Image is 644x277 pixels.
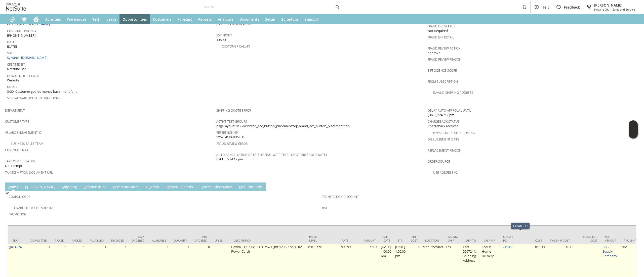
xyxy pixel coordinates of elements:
span: P [239,184,241,189]
div: ETA [398,239,403,242]
td: 1 [170,244,191,277]
td: 999.99 [352,244,380,277]
a: Relationships [82,184,108,190]
a: Fraud E4F Status [428,24,455,28]
td: 1 [86,244,107,277]
div: Est. Ship Date [383,231,390,242]
svg: logo [6,4,26,11]
td: 30.00 [546,244,574,277]
span: B [25,184,27,189]
a: Special Warehouse Instructions [7,96,60,100]
a: Forecast [175,14,195,24]
td: 0 [191,244,211,277]
a: Documents [236,14,262,24]
a: Replacement reason [428,148,461,153]
a: Customer Phone# [7,29,36,33]
a: Reference Key [216,130,239,135]
a: Cancellation Reason [216,22,251,26]
a: Custom [145,184,160,190]
a: Bypass NetSuite Scripting [433,131,475,135]
div: Picked [55,239,64,242]
span: e [168,184,170,189]
span: Support [305,17,319,22]
span: Website [7,78,19,83]
a: How Order Received [7,74,39,78]
span: y [202,184,203,189]
a: Memo [7,85,17,89]
svg: Home [33,16,39,22]
a: Sift Science Score [428,68,457,73]
div: Quantity [174,239,187,242]
div: Avg Ship Cost [550,239,570,242]
div: Fulfilled [90,239,104,242]
a: Customers [150,14,175,24]
span: Chargeback received [428,124,459,128]
a: CU1172205 [PERSON_NAME] [7,22,51,26]
a: Opportunities [119,14,150,24]
td: 1 [148,244,170,277]
a: Recent Records [6,14,18,24]
span: - [611,8,612,11]
span: Warehouse [67,17,86,22]
svg: Search [334,4,340,10]
td: 1 [68,244,86,277]
td: Cart 5207244: Shipping Address [462,244,480,277]
a: Support [302,14,322,24]
div: Total Est. Cost [577,235,597,242]
div: Price Level [309,235,320,242]
div: Cost [522,239,542,242]
a: Shipping [61,184,78,190]
span: S [62,184,64,189]
span: Tech [92,17,100,22]
a: Sylvane - [DOMAIN_NAME] [7,55,49,60]
a: Delay Auto-Approval Until [428,108,471,113]
a: Department [5,108,25,113]
td: 1 [107,244,128,277]
td: [DATE] 1:00:00 pm [394,244,407,277]
span: SuiteApps [281,17,299,22]
a: Active Test Groups [216,119,247,124]
div: Pre Ordered [194,235,207,242]
a: Auto Cancellation Date (shipping_wait_time_long_threshold_date) [216,153,327,157]
div: Available [152,239,166,242]
td: Yes [445,244,462,277]
td: 816.30 [518,244,546,277]
span: Activities [45,17,61,22]
a: Unrolled view on [630,183,636,190]
td: Manufacturer [421,244,445,277]
a: Fraud Review Action [428,46,461,51]
div: Committed [31,239,47,242]
a: Rate [322,206,329,210]
a: Fraud Review Reason [428,57,461,62]
div: Back Ordered [132,235,144,242]
td: Base Price [305,244,324,277]
a: Setup [262,14,278,24]
a: Est Profit [216,33,232,37]
a: From Subscription [428,79,458,84]
div: Ship To [465,239,477,242]
span: Setup [265,17,275,22]
td: FedEx Home Delivery [480,244,499,277]
div: Invoiced [111,239,124,242]
a: B[PERSON_NAME] [24,184,57,190]
svg: Recent Records [9,16,15,22]
a: Invalid Shipping Address [433,90,473,95]
span: [DATE] 5:49:17 pm [428,113,454,117]
span: 138.53 [216,37,226,42]
span: page layout:list view,brand_acc_button_placement:top,brand_acc_button_placement:top [216,124,350,128]
a: Leads [103,14,119,24]
a: Order Source [428,159,450,164]
div: PO Vendor [605,235,616,242]
div: From Kit [624,239,644,242]
svg: Shortcuts [21,16,27,22]
span: Forecast [178,17,192,22]
span: Feedback [564,5,580,10]
span: I [8,184,10,189]
span: Documents [239,17,259,22]
a: Fraud Review Error [216,142,248,146]
a: Analytics [215,14,236,24]
a: Disbursement Date [428,137,459,142]
a: Velaro Engagement ID [5,130,42,135]
span: Reports [198,17,212,22]
a: Date [7,40,15,44]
